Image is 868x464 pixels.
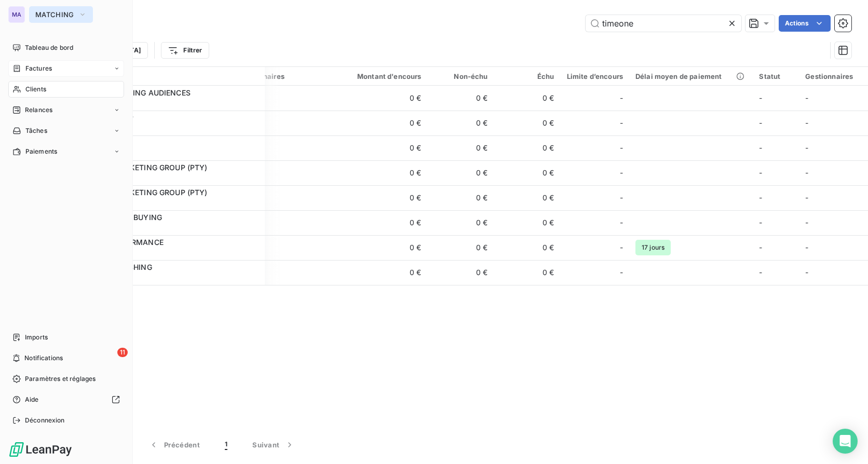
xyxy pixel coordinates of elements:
[620,267,623,278] span: -
[805,268,808,277] span: -
[72,163,208,172] span: TIMEONE - MARKETING GROUP (PTY)
[428,160,494,185] td: 0 €
[240,434,307,456] button: Suivant
[72,272,259,283] span: IS-02048
[805,143,808,152] span: -
[759,243,762,252] span: -
[759,168,762,177] span: -
[25,416,65,425] span: Déconnexion
[759,118,762,127] span: -
[805,218,808,227] span: -
[72,98,259,108] span: IS-11730
[759,93,762,102] span: -
[586,15,741,32] input: Rechercher
[72,188,208,197] span: TIMEONE - MARKETING GROUP (PTY)
[8,441,73,458] img: Logo LeanPay
[72,148,259,158] span: IS-02736
[428,86,494,111] td: 0 €
[833,429,858,454] div: Open Intercom Messenger
[759,72,793,80] div: Statut
[338,235,428,260] td: 0 €
[25,374,96,384] span: Paramètres et réglages
[759,218,762,227] span: -
[428,235,494,260] td: 0 €
[494,235,561,260] td: 0 €
[72,198,259,208] span: IS-04797
[72,123,259,133] span: IS-04612
[500,72,554,80] div: Échu
[338,210,428,235] td: 0 €
[338,260,428,285] td: 0 €
[25,43,73,52] span: Tableau de bord
[620,93,623,103] span: -
[72,223,259,233] span: IS-03789
[620,143,623,153] span: -
[237,72,332,80] div: Gestionnaires
[25,85,46,94] span: Clients
[620,118,623,128] span: -
[117,348,128,357] span: 11
[759,143,762,152] span: -
[759,268,762,277] span: -
[620,168,623,178] span: -
[35,10,74,19] span: MATCHING
[338,160,428,185] td: 0 €
[136,434,212,456] button: Précédent
[779,15,831,32] button: Actions
[759,193,762,202] span: -
[24,353,63,363] span: Notifications
[494,111,561,135] td: 0 €
[494,135,561,160] td: 0 €
[494,210,561,235] td: 0 €
[428,210,494,235] td: 0 €
[338,86,428,111] td: 0 €
[428,135,494,160] td: 0 €
[620,242,623,253] span: -
[428,185,494,210] td: 0 €
[805,118,808,127] span: -
[428,260,494,285] td: 0 €
[161,42,209,59] button: Filtrer
[635,240,671,255] span: 17 jours
[428,111,494,135] td: 0 €
[72,248,259,258] span: IS-01972
[338,111,428,135] td: 0 €
[25,105,52,115] span: Relances
[567,72,623,80] div: Limite d’encours
[212,434,240,456] button: 1
[345,72,422,80] div: Montant d'encours
[25,64,52,73] span: Factures
[225,440,227,450] span: 1
[494,86,561,111] td: 0 €
[72,173,259,183] span: IS-03957
[805,243,808,252] span: -
[25,333,48,342] span: Imports
[338,185,428,210] td: 0 €
[8,391,124,408] a: Aide
[620,193,623,203] span: -
[25,395,39,404] span: Aide
[805,193,808,202] span: -
[25,147,57,156] span: Paiements
[494,185,561,210] td: 0 €
[805,93,808,102] span: -
[338,135,428,160] td: 0 €
[494,160,561,185] td: 0 €
[25,126,47,135] span: Tâches
[8,6,25,23] div: MA
[805,168,808,177] span: -
[635,72,747,80] div: Délai moyen de paiement
[805,72,865,80] div: Gestionnaires
[494,260,561,285] td: 0 €
[434,72,488,80] div: Non-échu
[620,217,623,228] span: -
